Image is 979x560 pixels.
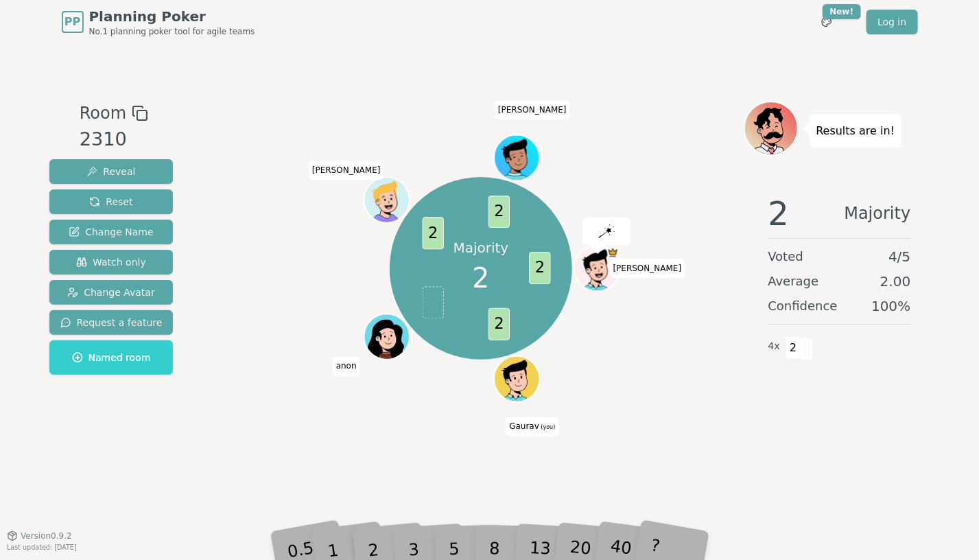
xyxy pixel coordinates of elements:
[768,339,781,354] span: 4 x
[453,238,509,257] p: Majority
[49,159,174,184] button: Reveal
[472,257,489,299] span: 2
[871,296,910,316] span: 100 %
[768,296,838,316] span: Confidence
[599,224,615,238] img: reveal
[423,218,444,250] span: 2
[89,26,255,37] span: No.1 planning poker tool for agile teams
[880,272,911,291] span: 2.00
[62,7,255,37] a: PPPlanning PokerNo.1 planning poker tool for agile teams
[7,544,77,551] span: Last updated: [DATE]
[814,10,839,34] button: New!
[845,197,911,230] span: Majority
[80,101,126,126] span: Room
[866,10,917,34] a: Log in
[89,7,255,26] span: Planning Poker
[768,197,790,230] span: 2
[49,189,174,214] button: Reset
[333,357,360,376] span: Click to change your name
[21,530,72,541] span: Version 0.9.2
[49,280,174,305] button: Change Avatar
[888,247,910,266] span: 4 / 5
[768,247,804,266] span: Voted
[80,126,148,154] div: 2310
[64,14,80,30] span: PP
[76,255,146,269] span: Watch only
[823,4,862,19] div: New!
[786,336,801,360] span: 2
[309,161,384,180] span: Click to change your name
[610,259,685,278] span: Click to change your name
[529,253,550,285] span: 2
[488,308,510,340] span: 2
[506,417,558,436] span: Click to change your name
[86,165,135,178] span: Reveal
[72,351,151,364] span: Named room
[49,310,174,335] button: Request a feature
[495,100,570,119] span: Click to change your name
[768,272,819,291] span: Average
[60,316,163,329] span: Request a feature
[49,340,174,375] button: Named room
[495,358,539,401] button: Click to change your avatar
[69,225,153,239] span: Change Name
[49,220,174,244] button: Change Name
[7,530,72,541] button: Version0.9.2
[89,195,132,209] span: Reset
[539,425,556,431] span: (you)
[607,247,619,259] span: Mike is the host
[67,285,155,299] span: Change Avatar
[488,196,510,229] span: 2
[49,250,174,275] button: Watch only
[816,121,895,141] p: Results are in!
